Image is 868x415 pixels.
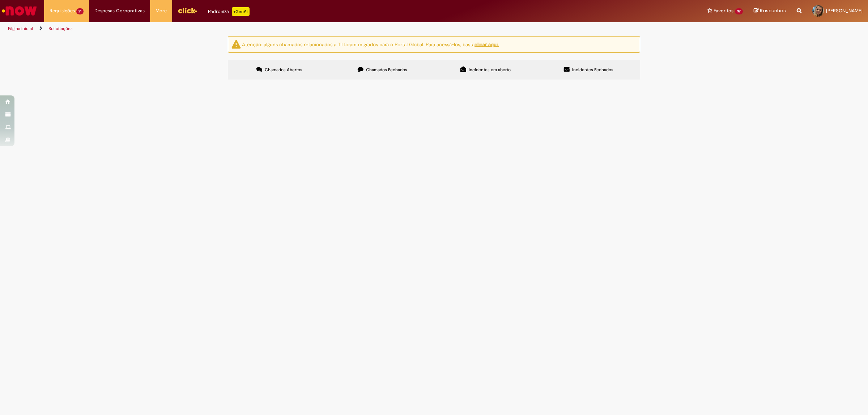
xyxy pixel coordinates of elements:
[5,22,573,35] ul: Trilhas de página
[714,7,733,14] span: Favoritos
[1,4,38,18] img: ServiceNow
[572,67,613,73] span: Incidentes Fechados
[208,7,250,16] div: Padroniza
[366,67,407,73] span: Chamados Fechados
[242,41,499,47] ng-bind-html: Atenção: alguns chamados relacionados a T.I foram migrados para o Portal Global. Para acessá-los,...
[760,7,786,14] span: Rascunhos
[826,8,863,14] span: [PERSON_NAME]
[469,67,511,73] span: Incidentes em aberto
[178,5,197,16] img: click_logo_yellow_360x200.png
[265,67,302,73] span: Chamados Abertos
[156,7,167,14] span: More
[754,8,786,14] a: Rascunhos
[76,8,84,14] span: 21
[50,7,75,14] span: Requisições
[8,26,33,31] a: Página inicial
[735,8,743,14] span: 37
[475,41,499,47] a: clicar aqui.
[48,26,73,31] a: Solicitações
[232,7,250,16] p: +GenAi
[94,7,145,14] span: Despesas Corporativas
